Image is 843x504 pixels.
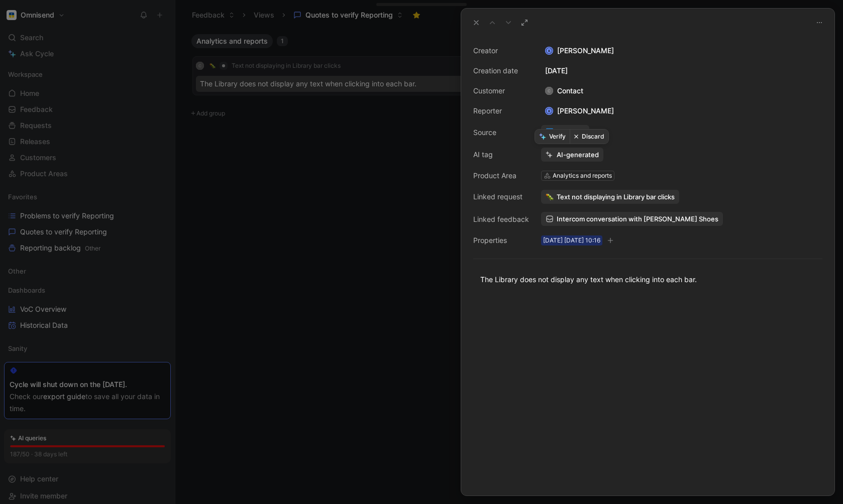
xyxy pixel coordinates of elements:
span: Text not displaying in Library bar clicks [557,192,675,201]
div: Linked feedback [473,213,529,225]
a: Intercom conversation with [PERSON_NAME] Shoes [541,212,723,226]
button: Verify [535,130,570,144]
button: Discard [570,130,608,144]
div: Creator [473,45,529,57]
div: AI-generated [557,150,599,159]
div: AI tag [473,149,529,161]
div: Creation date [473,65,529,77]
div: Linked request [473,191,529,203]
div: [DATE] [541,65,822,77]
a: Intercom [541,125,589,139]
div: [PERSON_NAME] [541,45,822,57]
div: Analytics and reports [553,171,612,181]
div: Properties [473,234,529,246]
div: Source [473,127,529,139]
div: Contact [541,85,587,97]
button: AI-generated [541,148,603,162]
span: Intercom conversation with [PERSON_NAME] Shoes [557,214,718,223]
div: Customer [473,85,529,97]
img: 🐛 [546,193,554,201]
div: [PERSON_NAME] [541,105,618,117]
div: K [546,48,553,54]
div: [DATE] [DATE] 10:16 [543,235,600,245]
div: Reporter [473,105,529,117]
div: The Library does not display any text when clicking into each bar. [480,274,815,285]
div: Product Area [473,170,529,182]
button: 🐛Text not displaying in Library bar clicks [541,190,679,204]
div: K [546,108,553,114]
div: C [545,87,553,95]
